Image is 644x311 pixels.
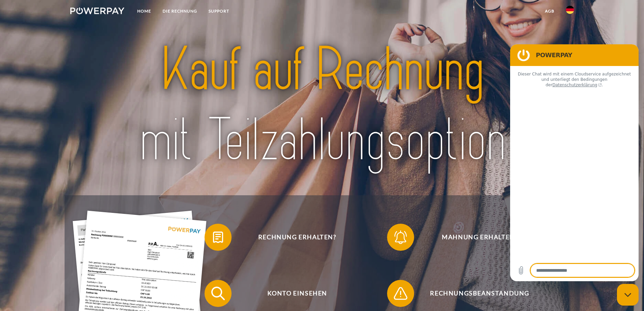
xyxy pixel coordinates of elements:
img: title-powerpay_de.svg [95,31,549,179]
span: Konto einsehen [214,280,380,307]
button: Rechnungsbeanstandung [387,280,563,307]
img: qb_warning.svg [392,285,409,302]
button: Konto einsehen [205,280,380,307]
a: SUPPORT [203,5,235,17]
iframe: Messaging-Fenster [510,44,639,281]
button: Mahnung erhalten? [387,224,563,251]
button: Rechnung erhalten? [205,224,380,251]
span: Rechnungsbeanstandung [397,280,563,307]
span: Mahnung erhalten? [397,224,563,251]
a: Home [132,5,157,17]
img: qb_bell.svg [392,229,409,246]
a: DIE RECHNUNG [157,5,203,17]
span: Rechnung erhalten? [214,224,380,251]
img: logo-powerpay-white.svg [70,7,125,14]
img: qb_bill.svg [210,229,226,246]
a: agb [539,5,560,17]
iframe: Schaltfläche zum Öffnen des Messaging-Fensters; Konversation läuft [617,284,639,306]
img: de [566,6,574,14]
img: qb_search.svg [210,285,226,302]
